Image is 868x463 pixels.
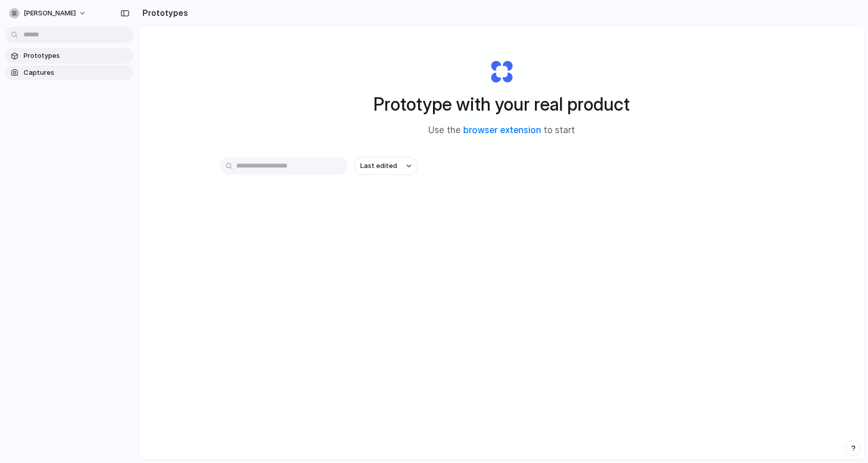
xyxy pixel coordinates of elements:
span: Captures [24,68,129,78]
span: Prototypes [24,51,129,61]
h1: Prototype with your real product [374,91,630,118]
a: browser extension [463,125,541,135]
button: [PERSON_NAME] [5,5,92,22]
h2: Prototypes [138,7,188,19]
a: Prototypes [5,48,133,64]
span: Last edited [360,161,397,171]
span: Use the to start [428,124,575,137]
span: [PERSON_NAME] [24,8,76,18]
button: Last edited [354,157,418,175]
a: Captures [5,65,133,80]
